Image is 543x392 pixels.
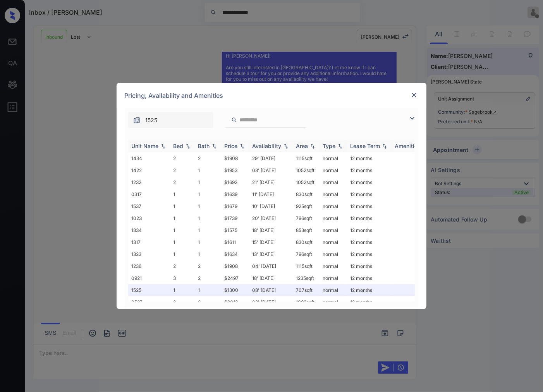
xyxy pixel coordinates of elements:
[293,224,320,236] td: 853 sqft
[128,200,170,212] td: 1537
[170,284,195,296] td: 1
[128,164,170,176] td: 1422
[133,116,141,124] img: icon-zuma
[170,272,195,284] td: 3
[128,296,170,308] td: 0537
[347,224,392,236] td: 12 months
[293,236,320,248] td: 830 sqft
[347,272,392,284] td: 12 months
[320,284,347,296] td: normal
[170,152,195,164] td: 2
[128,236,170,248] td: 1317
[128,212,170,224] td: 1023
[293,164,320,176] td: 1052 sqft
[293,248,320,260] td: 796 sqft
[128,260,170,272] td: 1236
[170,224,195,236] td: 1
[320,212,347,224] td: normal
[195,260,221,272] td: 2
[249,260,293,272] td: 04' [DATE]
[170,248,195,260] td: 1
[128,152,170,164] td: 1434
[395,143,421,149] div: Amenities
[347,236,392,248] td: 12 months
[249,152,293,164] td: 29' [DATE]
[221,224,249,236] td: $1575
[231,116,237,123] img: icon-zuma
[293,272,320,284] td: 1235 sqft
[309,143,316,149] img: sorting
[320,224,347,236] td: normal
[238,143,246,149] img: sorting
[249,236,293,248] td: 15' [DATE]
[252,143,281,149] div: Availability
[320,176,347,188] td: normal
[195,212,221,224] td: 1
[347,284,392,296] td: 12 months
[336,143,344,149] img: sorting
[221,152,249,164] td: $1908
[128,284,170,296] td: 1525
[173,143,183,149] div: Bed
[293,176,320,188] td: 1052 sqft
[195,188,221,200] td: 1
[347,188,392,200] td: 12 months
[249,212,293,224] td: 20' [DATE]
[320,152,347,164] td: normal
[170,296,195,308] td: 2
[195,152,221,164] td: 2
[293,200,320,212] td: 925 sqft
[293,152,320,164] td: 1115 sqft
[221,212,249,224] td: $1739
[131,143,158,149] div: Unit Name
[293,212,320,224] td: 796 sqft
[128,188,170,200] td: 0317
[221,296,249,308] td: $2013
[195,176,221,188] td: 1
[170,164,195,176] td: 2
[221,260,249,272] td: $1908
[184,143,192,149] img: sorting
[170,260,195,272] td: 2
[347,152,392,164] td: 12 months
[282,143,290,149] img: sorting
[293,188,320,200] td: 830 sqft
[195,224,221,236] td: 1
[221,272,249,284] td: $2497
[195,272,221,284] td: 2
[249,296,293,308] td: 03' [DATE]
[320,296,347,308] td: normal
[320,272,347,284] td: normal
[347,164,392,176] td: 12 months
[293,260,320,272] td: 1115 sqft
[347,212,392,224] td: 12 months
[350,143,380,149] div: Lease Term
[347,296,392,308] td: 12 months
[195,248,221,260] td: 1
[159,143,167,149] img: sorting
[249,272,293,284] td: 18' [DATE]
[221,188,249,200] td: $1639
[347,248,392,260] td: 12 months
[249,164,293,176] td: 03' [DATE]
[170,236,195,248] td: 1
[320,260,347,272] td: normal
[170,212,195,224] td: 1
[195,236,221,248] td: 1
[221,284,249,296] td: $1300
[170,176,195,188] td: 2
[249,248,293,260] td: 13' [DATE]
[347,200,392,212] td: 12 months
[407,114,417,123] img: icon-zuma
[128,224,170,236] td: 1334
[323,143,335,149] div: Type
[221,164,249,176] td: $1953
[128,176,170,188] td: 1232
[210,143,218,149] img: sorting
[195,164,221,176] td: 1
[221,176,249,188] td: $1692
[320,164,347,176] td: normal
[117,83,426,108] div: Pricing, Availability and Amenities
[249,188,293,200] td: 11' [DATE]
[381,143,388,149] img: sorting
